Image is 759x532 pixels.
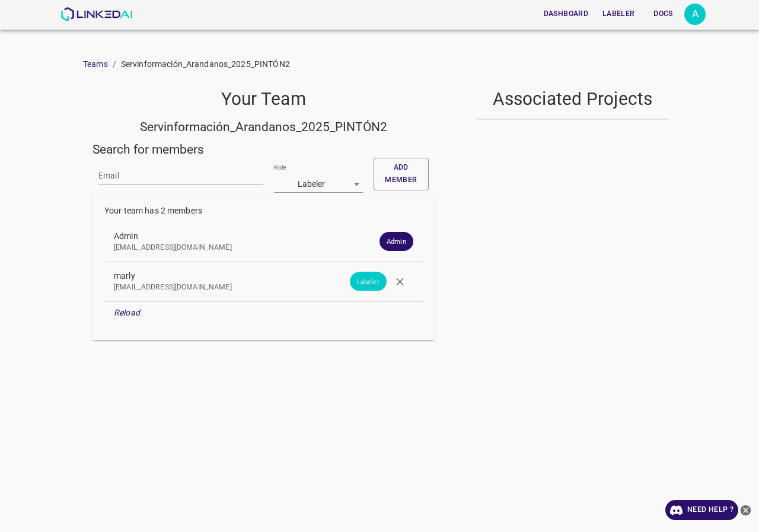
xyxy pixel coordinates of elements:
button: Labeler [598,4,639,24]
h4: Associated Projects [477,88,669,110]
a: Docs [642,2,684,26]
label: Role [274,163,286,171]
span: Admin [114,230,394,243]
p: Your team has 2 members [104,205,423,217]
li: / [113,58,116,71]
a: Need Help ? [665,500,738,520]
a: Teams [83,59,108,69]
nav: breadcrumb [83,58,676,71]
span: Admin [379,237,413,247]
p: Servinformación_Arandanos_2025_PINTÓN2 [121,58,290,71]
span: marly [114,270,394,282]
img: LinkedAI [60,7,132,21]
button: close-help [738,500,753,520]
em: Reload [114,308,140,317]
h4: Your Team [93,88,435,110]
button: Docs [644,4,682,24]
h5: Servinformación_Arandanos_2025_PINTÓN2 [93,119,435,135]
button: Open settings [684,4,706,25]
button: Add member [374,158,429,190]
a: Labeler [595,2,642,26]
h5: Search for members [93,141,435,158]
p: [EMAIL_ADDRESS][DOMAIN_NAME] [114,282,394,293]
a: Dashboard [537,2,595,26]
div: Reload [104,302,423,324]
button: Dashboard [539,4,593,24]
div: Labeler [274,176,363,193]
div: A [684,4,706,25]
p: [EMAIL_ADDRESS][DOMAIN_NAME] [114,243,394,253]
span: Labeler [350,276,387,286]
